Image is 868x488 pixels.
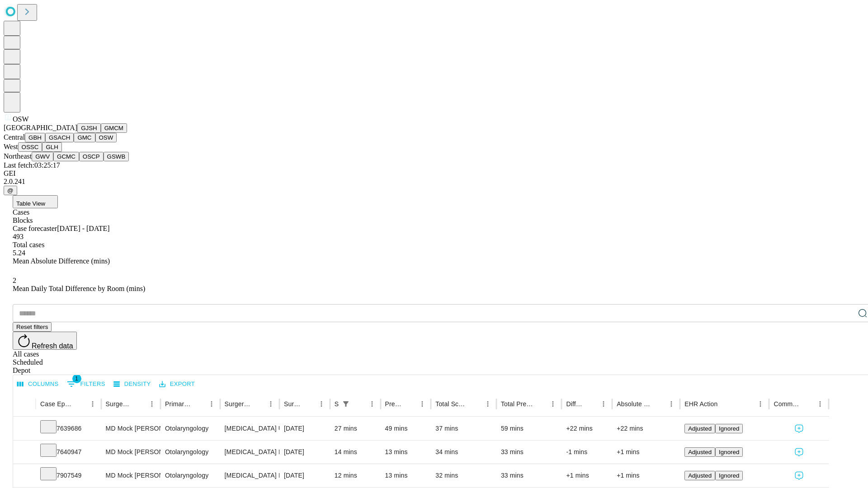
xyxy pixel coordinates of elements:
button: Menu [86,398,99,410]
button: OSSC [18,142,42,152]
div: Surgery Name [225,400,251,408]
div: MD Mock [PERSON_NAME] [106,417,156,440]
div: Difference [566,400,584,408]
button: Show filters [65,377,108,391]
button: GCMC [53,152,79,161]
div: Otolaryngology [165,417,215,440]
div: Scheduled In Room Duration [335,400,339,408]
button: Menu [597,398,610,410]
button: Sort [302,398,315,410]
div: 7640947 [40,441,97,464]
div: 34 mins [435,441,492,464]
div: GEI [4,169,864,178]
div: Otolaryngology [165,441,215,464]
div: MD Mock [PERSON_NAME] [106,441,156,464]
span: Reset filters [16,324,48,330]
span: Northeast [4,152,32,160]
button: Reset filters [13,322,52,332]
button: Menu [547,398,559,410]
span: Mean Daily Total Difference by Room (mins) [13,285,145,292]
button: Sort [133,398,146,410]
span: Adjusted [688,449,712,455]
div: 7639686 [40,417,97,440]
span: Adjusted [688,425,712,432]
button: Menu [366,398,378,410]
button: Show filters [340,398,352,410]
span: 2 [13,277,16,284]
button: Export [157,377,197,391]
div: 13 mins [385,464,427,487]
div: Otolaryngology [165,464,215,487]
button: Ignored [715,424,743,433]
button: Ignored [715,447,743,457]
button: Sort [193,398,205,410]
div: 33 mins [501,441,557,464]
div: EHR Action [684,400,717,408]
button: Sort [718,398,731,410]
div: Total Predicted Duration [501,400,533,408]
div: +22 mins [566,417,608,440]
button: Expand [18,421,31,437]
button: Menu [315,398,328,410]
div: +22 mins [617,417,675,440]
div: Surgery Date [284,400,302,408]
button: Menu [754,398,767,410]
button: Expand [18,468,31,484]
span: Last fetch: 03:25:17 [4,161,60,169]
div: 32 mins [435,464,492,487]
div: +1 mins [566,464,608,487]
span: Total cases [13,241,44,249]
button: Density [111,377,153,391]
div: 49 mins [385,417,427,440]
div: Absolute Difference [617,400,651,408]
button: GMC [74,133,95,142]
div: 33 mins [501,464,557,487]
span: Central [4,133,25,141]
div: 1 active filter [340,398,352,410]
button: Menu [146,398,158,410]
div: Primary Service [165,400,191,408]
button: GSWB [104,152,129,161]
div: Surgeon Name [106,400,132,408]
span: West [4,143,18,150]
span: OSW [13,115,29,123]
button: Menu [814,398,826,410]
div: 7907549 [40,464,97,487]
button: Sort [534,398,547,410]
span: Case forecaster [13,225,57,232]
button: GJSH [77,123,101,133]
button: Refresh data [13,332,77,350]
span: Ignored [719,425,739,432]
div: Predicted In Room Duration [385,400,403,408]
button: Select columns [15,377,61,391]
button: Menu [205,398,218,410]
button: Sort [74,398,86,410]
span: Mean Absolute Difference (mins) [13,257,110,265]
div: 59 mins [501,417,557,440]
div: 2.0.241 [4,178,864,186]
div: Case Epic Id [40,400,73,408]
button: Sort [585,398,597,410]
button: GMCM [101,123,127,133]
button: Menu [481,398,494,410]
span: Refresh data [32,342,73,350]
button: Sort [469,398,481,410]
span: @ [7,187,14,194]
div: [DATE] [284,464,325,487]
button: Sort [353,398,366,410]
button: Table View [13,195,58,208]
span: [GEOGRAPHIC_DATA] [4,124,77,131]
button: GWV [32,152,53,161]
div: 12 mins [335,464,376,487]
button: GSACH [45,133,74,142]
div: [DATE] [284,441,325,464]
button: Expand [18,445,31,460]
button: Adjusted [684,447,715,457]
button: Sort [403,398,416,410]
button: OSW [95,133,117,142]
span: 5.24 [13,249,25,257]
div: 27 mins [335,417,376,440]
button: Adjusted [684,471,715,480]
div: -1 mins [566,441,608,464]
div: [MEDICAL_DATA] INSERTION TUBE [MEDICAL_DATA] [225,464,275,487]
